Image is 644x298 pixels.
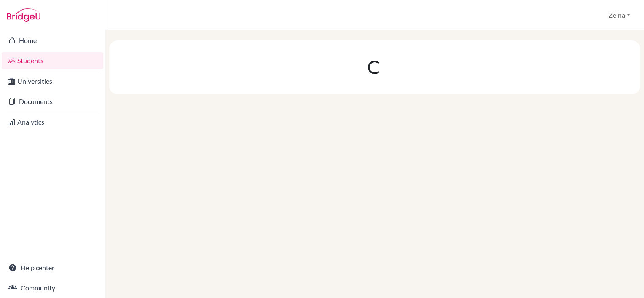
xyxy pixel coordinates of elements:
a: Documents [2,93,103,110]
a: Students [2,52,103,69]
a: Analytics [2,114,103,130]
img: Bridge-U [7,8,40,22]
a: Universities [2,73,103,90]
a: Help center [2,259,103,276]
a: Community [2,279,103,296]
a: Home [2,32,103,49]
button: Zeina [605,7,634,23]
